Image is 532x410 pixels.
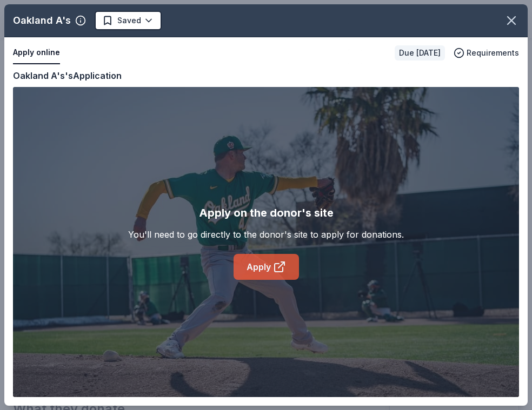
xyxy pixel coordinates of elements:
[467,46,519,59] span: Requirements
[95,11,162,30] button: Saved
[13,42,60,64] button: Apply online
[395,45,445,61] div: Due [DATE]
[13,12,71,29] div: Oakland A's
[128,228,404,241] div: You'll need to go directly to the donor's site to apply for donations.
[199,204,334,221] div: Apply on the donor's site
[454,46,519,59] button: Requirements
[234,254,299,280] a: Apply
[13,69,122,83] div: Oakland A's's Application
[117,14,141,27] span: Saved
